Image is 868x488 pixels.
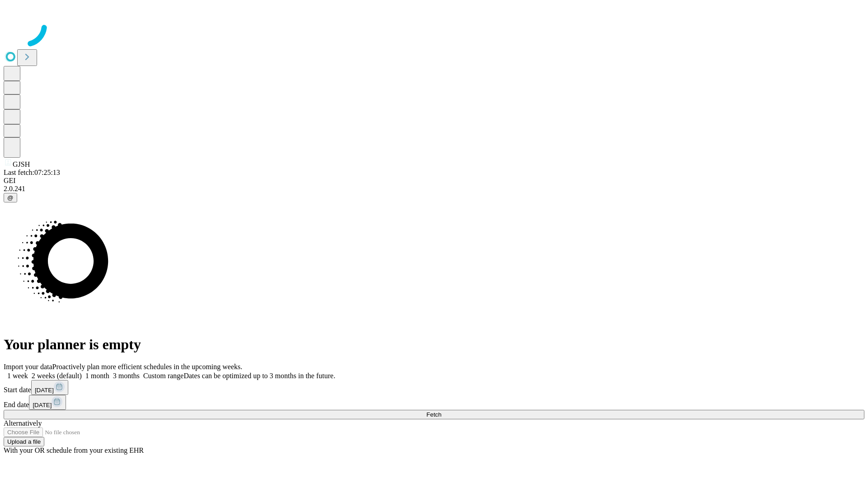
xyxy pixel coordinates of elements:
[4,410,864,419] button: Fetch
[31,380,68,395] button: [DATE]
[4,437,44,446] button: Upload a file
[4,193,17,202] button: @
[4,363,52,371] span: Import your data
[4,446,144,454] span: With your OR schedule from your existing EHR
[29,395,66,410] button: [DATE]
[7,194,14,201] span: @
[13,160,30,168] span: GJSH
[4,177,864,185] div: GEI
[32,372,82,380] span: 2 weeks (default)
[113,372,140,380] span: 3 months
[52,363,242,371] span: Proactively plan more efficient schedules in the upcoming weeks.
[4,185,864,193] div: 2.0.241
[7,372,28,380] span: 1 week
[4,395,864,410] div: End date
[85,372,109,380] span: 1 month
[4,336,864,353] h1: Your planner is empty
[4,419,42,427] span: Alternatively
[33,402,52,408] span: [DATE]
[4,380,864,395] div: Start date
[35,387,54,394] span: [DATE]
[143,372,184,380] span: Custom range
[426,411,441,418] span: Fetch
[4,169,60,176] span: Last fetch: 07:25:13
[184,372,335,380] span: Dates can be optimized up to 3 months in the future.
